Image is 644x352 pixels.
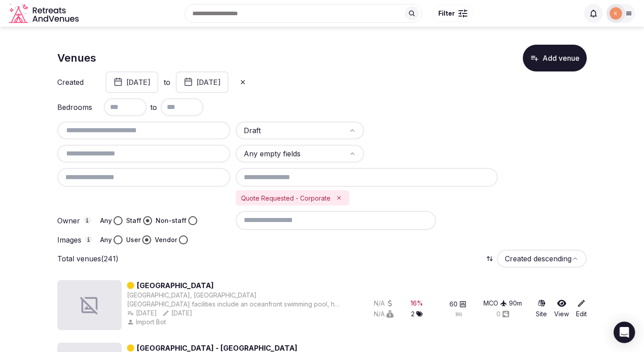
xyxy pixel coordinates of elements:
button: Import Bot [127,318,168,327]
a: Site [536,299,547,318]
button: Owner [84,217,91,224]
div: Quote Requested - Corporate [236,190,349,205]
label: Bedrooms [57,104,93,111]
a: Edit [576,299,587,318]
button: 60 [449,300,466,309]
a: Visit the homepage [9,4,80,24]
img: katsabado [610,7,622,20]
button: [DATE] [127,309,157,318]
button: [DATE] [106,71,158,93]
button: Remove Quote Requested - Corporate [334,193,344,203]
label: Non-staff [156,216,186,225]
button: 2 [411,310,423,318]
div: 90 m [509,299,522,308]
button: 90m [509,299,522,308]
label: Created [57,79,93,86]
button: MCO [483,299,507,308]
button: Add venue [523,45,587,71]
div: 16 % [411,299,423,308]
svg: Retreats and Venues company logo [9,4,80,24]
h1: Venues [57,50,96,66]
label: User [126,235,140,244]
p: Total venues (241) [57,254,119,264]
button: Images [85,236,92,243]
button: 16% [411,299,423,308]
label: Images [57,236,93,244]
button: [GEOGRAPHIC_DATA], [GEOGRAPHIC_DATA] [127,291,257,300]
button: N/A [374,299,394,308]
button: [DATE] [176,71,229,93]
span: 60 [449,300,458,309]
label: Vendor [155,235,177,244]
span: Filter [438,9,455,18]
button: Filter [432,5,473,22]
a: [GEOGRAPHIC_DATA] [137,280,214,291]
label: Any [100,216,112,225]
button: 0 [496,310,509,318]
label: Owner [57,217,93,225]
span: to [150,102,157,113]
label: Any [100,235,112,244]
a: View [554,299,569,318]
label: to [164,77,170,87]
div: [GEOGRAPHIC_DATA] facilities include an oceanfront swimming pool, hot tub, children’s playground,... [127,300,342,309]
div: Open Intercom Messenger [614,322,635,343]
button: N/A [374,310,394,318]
label: Staff [126,216,141,225]
button: [DATE] [162,309,192,318]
